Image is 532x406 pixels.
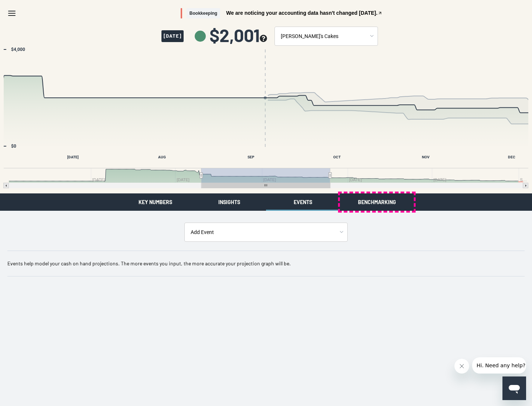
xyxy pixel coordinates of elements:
span: Bookkeeping [187,8,220,19]
text: [DATE] [67,155,79,159]
span: [DATE] [161,30,184,42]
iframe: Close message [454,359,469,374]
text: S… [520,178,527,182]
iframe: Button to launch messaging window [502,376,526,400]
span: We are noticing your accounting data hasn't changed [DATE]. [226,10,378,16]
text: OCT [333,155,341,159]
button: Insights [192,193,266,211]
text: $0 [11,144,16,149]
text: SEP [248,155,255,159]
svg: Menu [7,9,16,18]
button: BookkeepingWe are noticing your accounting data hasn't changed [DATE]. [181,8,382,19]
text: $4,000 [11,47,25,52]
text: NOV [422,155,430,159]
text: AUG [158,155,166,159]
text: DEC [508,155,515,159]
button: Benchmarking [340,193,414,211]
p: Events help model your cash on hand projections. The more events you input, the more accurate you... [7,260,525,267]
button: Events [266,193,340,211]
button: see more about your cashflow projection [260,35,267,43]
iframe: Message from company [472,357,526,374]
span: $2,001 [209,26,267,44]
button: Key Numbers [118,193,192,211]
